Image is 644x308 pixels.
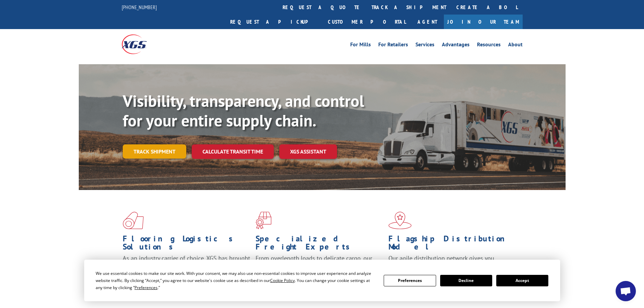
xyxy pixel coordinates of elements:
a: [PHONE_NUMBER] [122,4,157,10]
a: For Mills [350,42,371,49]
h1: Flooring Logistics Solutions [123,235,251,254]
a: Advantages [442,42,470,49]
a: For Retailers [378,42,408,49]
h1: Flagship Distribution Model [388,235,516,254]
a: XGS ASSISTANT [279,144,337,159]
div: We use essential cookies to make our site work. With your consent, we may also use non-essential ... [96,270,376,291]
div: Open chat [616,281,636,301]
span: Our agile distribution network gives you nationwide inventory management on demand. [388,254,513,270]
a: About [508,42,523,49]
a: Services [415,42,434,49]
img: xgs-icon-focused-on-flooring-red [256,212,271,229]
a: Agent [411,15,444,29]
p: From overlength loads to delicate cargo, our experienced staff knows the best way to move your fr... [256,254,383,284]
span: Preferences [135,285,158,290]
a: Request a pickup [225,15,323,29]
b: Visibility, transparency, and control for your entire supply chain. [123,90,364,131]
a: Join Our Team [444,15,523,29]
div: Cookie Consent Prompt [84,260,560,301]
button: Preferences [384,275,436,286]
span: As an industry carrier of choice, XGS has brought innovation and dedication to flooring logistics... [123,254,250,278]
a: Calculate transit time [192,144,274,159]
button: Accept [496,275,548,286]
img: xgs-icon-total-supply-chain-intelligence-red [123,212,144,229]
a: Resources [477,42,501,49]
img: xgs-icon-flagship-distribution-model-red [388,212,412,229]
h1: Specialized Freight Experts [256,235,383,254]
button: Decline [440,275,492,286]
a: Track shipment [123,144,186,159]
a: Customer Portal [323,15,411,29]
span: Cookie Policy [270,278,295,283]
